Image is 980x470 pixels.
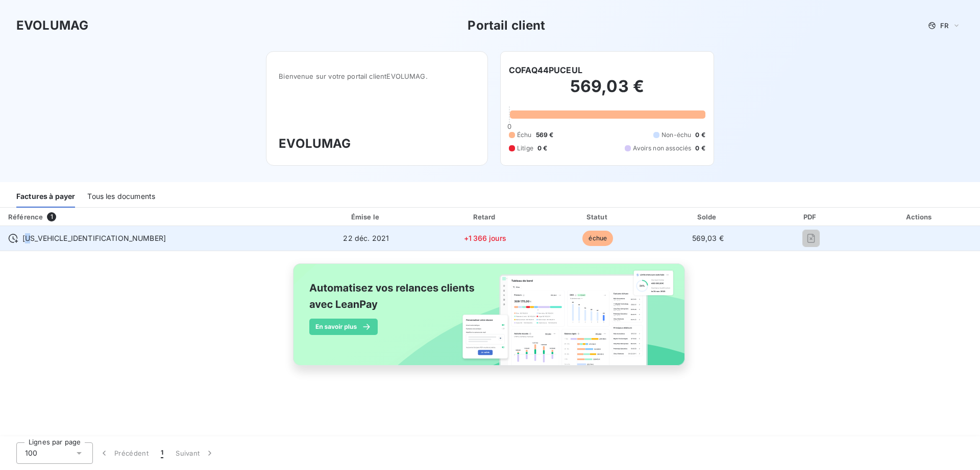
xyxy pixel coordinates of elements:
span: [US_VEHICLE_IDENTIFICATION_NUMBER] [22,233,166,243]
span: Non-échu [661,130,691,140]
span: 1 [47,212,56,221]
h3: Portail client [468,16,545,35]
h2: 569,03 € [509,76,705,107]
img: banner [284,257,696,383]
span: Échu [517,130,532,140]
button: Suivant [169,442,221,464]
h3: EVOLUMAG [16,16,88,35]
span: 569,03 € [692,234,724,242]
div: Factures à payer [16,186,75,208]
span: échue [582,231,613,246]
div: PDF [764,212,857,222]
div: Tous les documents [87,186,155,208]
span: 1 [161,448,163,458]
h3: EVOLUMAG [279,135,475,153]
span: Bienvenue sur votre portail client EVOLUMAG . [279,72,475,80]
div: Solde [655,212,760,222]
span: 569 € [536,130,554,140]
span: Litige [517,144,533,153]
div: Statut [544,212,651,222]
span: Avoirs non associés [633,144,691,153]
div: Retard [430,212,540,222]
div: Émise le [306,212,426,222]
span: 0 € [695,144,705,153]
button: 1 [155,442,169,464]
div: Actions [862,212,978,222]
span: +1 366 jours [464,234,506,242]
span: 0 [507,122,511,130]
button: Précédent [93,442,155,464]
span: 100 [25,448,37,458]
span: 0 € [695,130,705,140]
h6: COFAQ44PUCEUL [509,64,582,76]
div: Référence [8,213,43,221]
span: 22 déc. 2021 [343,234,389,242]
span: FR [940,21,948,30]
span: 0 € [537,144,547,153]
